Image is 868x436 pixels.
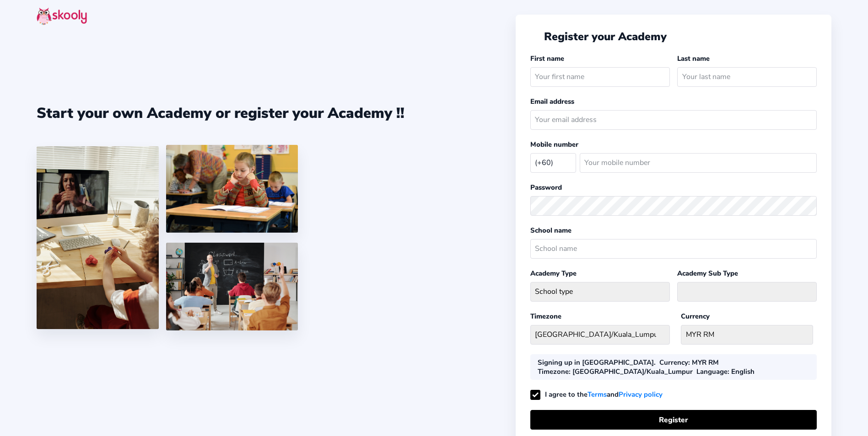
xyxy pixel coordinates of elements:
[530,390,663,399] label: I agree to the and
[530,183,562,192] label: Password
[538,358,656,367] div: Signing up in [GEOGRAPHIC_DATA].
[677,269,738,278] label: Academy Sub Type
[530,54,564,63] label: First name
[37,146,159,329] img: 1.jpg
[588,389,607,400] a: Terms
[538,367,569,376] b: Timezone
[544,29,667,44] span: Register your Academy
[580,153,817,173] input: Your mobile number
[677,54,710,63] label: Last name
[530,226,571,235] label: School name
[803,201,817,211] button: eye outlineeye off outline
[681,312,710,321] label: Currency
[530,140,578,149] label: Mobile number
[677,67,817,87] input: Your last name
[696,367,755,376] div: : English
[538,367,693,376] div: : [GEOGRAPHIC_DATA]/Kuala_Lumpur
[530,32,540,42] button: arrow back outline
[166,243,298,330] img: 5.png
[659,358,719,367] div: : MYR RM
[530,410,817,430] button: Register
[696,367,728,376] b: Language
[530,110,817,130] input: Your email address
[530,312,561,321] label: Timezone
[530,97,574,106] label: Email address
[530,67,670,87] input: Your first name
[803,201,813,211] ion-icon: eye outline
[619,389,663,400] a: Privacy policy
[530,239,817,259] input: School name
[659,358,688,367] b: Currency
[166,145,298,233] img: 4.png
[37,7,87,25] img: skooly-logo.png
[37,103,404,123] div: Start your own Academy or register your Academy !!
[530,269,577,278] label: Academy Type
